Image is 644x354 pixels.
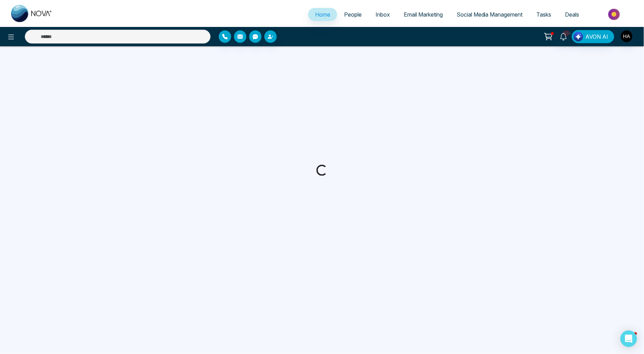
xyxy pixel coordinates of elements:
[565,11,579,18] span: Deals
[621,30,633,42] img: User Avatar
[457,11,523,18] span: Social Media Management
[558,8,586,21] a: Deals
[537,11,552,18] span: Tasks
[450,8,530,21] a: Social Media Management
[375,11,390,18] span: Inbox
[308,8,337,21] a: Home
[572,30,614,43] button: AVON AI
[344,11,362,18] span: People
[315,11,330,18] span: Home
[555,30,572,42] a: 10+
[621,331,637,347] div: Open Intercom Messenger
[574,32,583,41] img: Lead Flow
[397,8,450,21] a: Email Marketing
[11,5,52,22] img: Nova CRM Logo
[530,8,558,21] a: Tasks
[369,8,397,21] a: Inbox
[404,11,443,18] span: Email Marketing
[337,8,369,21] a: People
[586,32,608,41] span: AVON AI
[590,7,640,22] img: Market-place.gif
[564,30,570,36] span: 10+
